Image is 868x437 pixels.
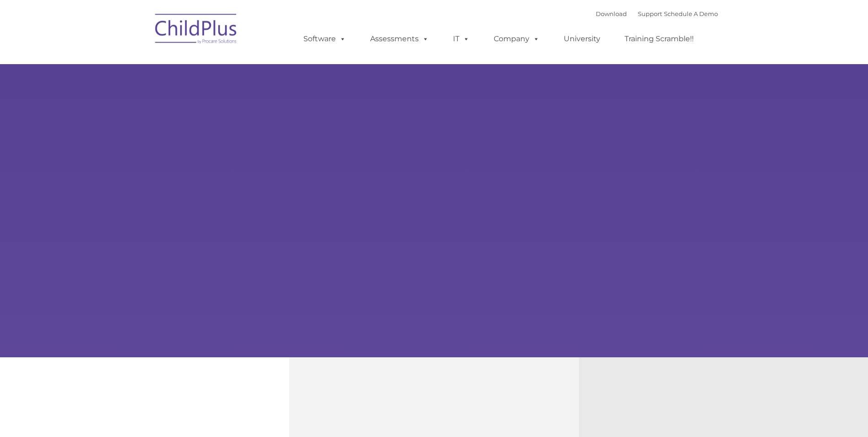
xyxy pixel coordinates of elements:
a: Schedule A Demo [664,10,718,17]
img: ChildPlus by Procare Solutions [151,7,242,53]
a: Support [638,10,662,17]
a: Download [596,10,627,17]
a: IT [444,30,479,48]
a: Training Scramble!! [615,30,703,48]
a: University [555,30,609,48]
font: | [596,10,718,17]
a: Software [294,30,355,48]
a: Assessments [361,30,438,48]
a: Company [485,30,549,48]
